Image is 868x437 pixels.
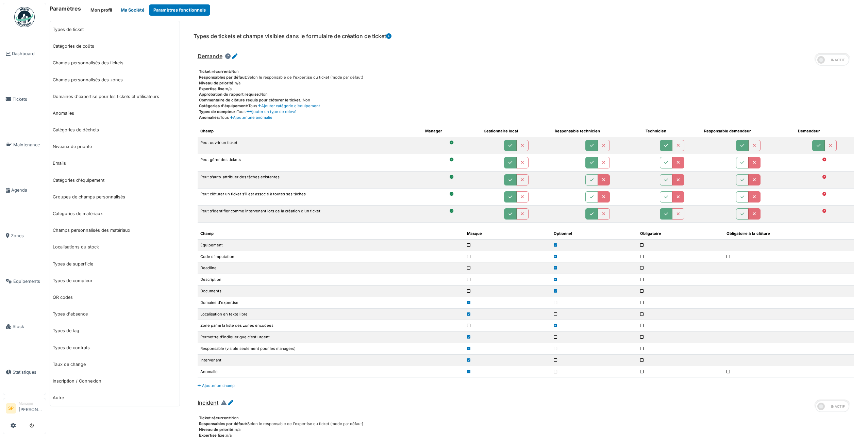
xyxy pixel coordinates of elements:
[701,126,795,137] th: Responsable demandeur
[19,401,43,416] li: [PERSON_NAME]
[198,383,235,388] a: Ajouter un champ
[199,103,854,109] div: Tous
[194,33,391,39] h6: Types de tickets et champs visibles dans le formulaire de création de ticket
[199,86,226,91] span: Expertise fixe:
[198,171,422,188] td: Peut s'auto-attribuer des tâches existantes
[199,98,303,102] span: Commentaire de clôture requis pour clôturer le ticket.:
[199,92,854,97] div: Non
[3,167,46,213] a: Agenda
[198,320,464,331] td: Zone parmi la liste des zones encodées
[86,4,116,16] button: Mon profil
[198,331,464,343] td: Permettre d'indiquer que c'est urgent
[50,122,180,138] a: Catégories de déchets
[14,7,35,27] img: Badge_color-CXgf-gQk.svg
[50,38,180,54] a: Catégories de coûts
[11,187,43,193] span: Agenda
[199,416,231,420] span: Ticket récurrent:
[199,75,247,80] span: Responsables par défaut:
[198,126,422,137] th: Champ
[19,401,43,406] div: Manager
[50,306,180,322] a: Types d'absence
[199,92,260,97] span: Approbation du rapport requise:
[116,4,149,16] button: Ma Société
[198,188,422,205] td: Peut clôturer un ticket s'il est associé à toutes ses tâches
[199,103,248,108] span: Catégories d'équipement:
[50,289,180,306] a: QR codes
[50,155,180,172] a: Emails
[3,77,46,122] a: Tickets
[199,86,854,92] div: n/a
[199,69,854,75] div: Non
[3,258,46,304] a: Équipements
[12,50,43,57] span: Dashboard
[198,251,464,262] td: Code d'imputation
[50,172,180,189] a: Catégories d'équipement
[795,126,854,137] th: Demandeur
[13,142,43,148] span: Maintenance
[198,343,464,355] td: Responsable (visible seulement pour les managers)
[199,421,854,427] div: Selon le responsable de l'expertise du ticket (mode par défaut)
[199,109,237,114] span: Types de compteur:
[198,239,464,251] td: Équipement
[551,228,637,239] th: Optionnel
[198,137,422,154] td: Peut ouvrir un ticket
[199,421,247,426] span: Responsables par défaut:
[198,228,464,239] th: Champ
[13,369,43,375] span: Statistiques
[50,222,180,239] a: Champs personnalisés des matériaux
[246,109,297,114] a: Ajouter un type de relevé
[198,274,464,286] td: Description
[3,31,46,77] a: Dashboard
[3,350,46,395] a: Statistiques
[50,54,180,71] a: Champs personnalisés des tickets
[6,401,43,417] a: SP Manager[PERSON_NAME]
[50,5,81,12] h6: Paramètres
[198,205,422,222] td: Peut s'identifier comme intervenant lors de la création d'un ticket
[199,115,854,120] div: Tous
[199,415,854,421] div: Non
[13,323,43,330] span: Stock
[199,69,231,74] span: Ticket récurrent:
[6,403,16,414] li: SP
[257,103,320,108] a: Ajouter catégorie d'équipement
[229,115,272,120] a: Ajouter une anomalie
[198,399,218,406] span: Incident
[149,4,210,16] button: Paramètres fonctionnels
[198,154,422,171] td: Peut gérer des tickets
[50,71,180,88] a: Champs personnalisés des zones
[50,105,180,122] a: Anomalies
[199,75,854,80] div: Selon le responsable de l'expertise du ticket (mode par défaut)
[552,126,643,137] th: Responsable technicien
[199,80,854,86] div: n/a
[199,97,854,103] div: Non
[198,366,464,377] td: Anomalie
[50,239,180,255] a: Localisations du stock
[11,232,43,239] span: Zones
[50,373,180,389] a: Inscription / Connexion
[3,213,46,259] a: Zones
[481,126,552,137] th: Gestionnaire local
[198,354,464,366] td: Intervenant
[643,126,701,137] th: Technicien
[50,272,180,289] a: Types de compteur
[198,53,222,60] span: Demande
[724,228,854,239] th: Obligatoire à la clôture
[199,427,235,432] span: Niveau de priorité:
[199,427,854,433] div: n/a
[13,96,43,102] span: Tickets
[464,228,551,239] th: Masqué
[50,339,180,356] a: Types de contrats
[3,122,46,167] a: Maintenance
[50,189,180,205] a: Groupes de champs personnalisés
[50,322,180,339] a: Types de tag
[50,21,180,38] a: Types de ticket
[422,126,481,137] th: Manager
[13,278,43,285] span: Équipements
[198,286,464,297] td: Documents
[3,304,46,350] a: Stock
[50,389,180,406] a: Autre
[199,115,220,120] span: Anomalies:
